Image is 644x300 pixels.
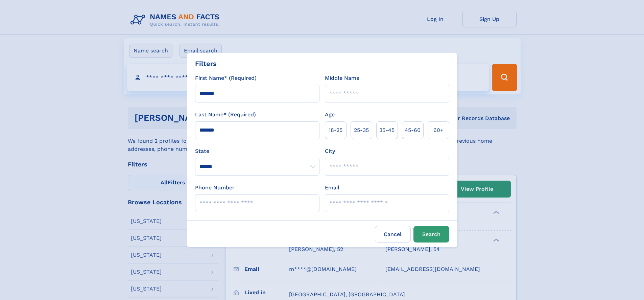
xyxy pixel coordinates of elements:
span: 18‑25 [329,126,342,134]
label: Email [325,184,339,192]
label: State [195,147,319,155]
span: 60+ [433,126,444,134]
label: Last Name* (Required) [195,111,256,119]
span: 35‑45 [379,126,395,134]
label: Cancel [375,226,411,243]
label: City [325,147,335,155]
label: First Name* (Required) [195,74,257,82]
button: Search [413,226,449,243]
label: Age [325,111,335,119]
label: Phone Number [195,184,235,192]
span: 45‑60 [405,126,421,134]
span: 25‑35 [354,126,369,134]
label: Middle Name [325,74,359,82]
div: Filters [195,59,217,69]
